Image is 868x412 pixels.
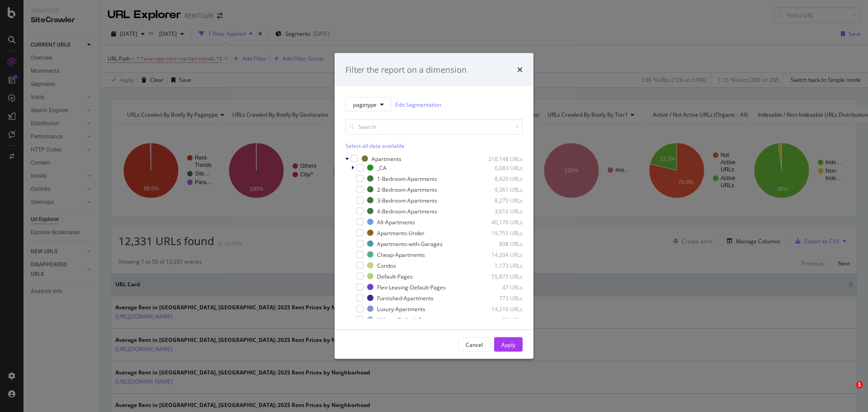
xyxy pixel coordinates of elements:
button: Apply [494,337,523,352]
div: 19,755 URLs [478,229,523,237]
div: 47 URLs [478,283,523,291]
div: 3,616 URLs [478,207,523,215]
div: Filter the report on a dimension [345,64,467,76]
div: 14,204 URLs [478,251,523,258]
div: Cancel [466,341,483,348]
div: Default-Pages [377,272,413,280]
div: Condos [377,261,396,269]
div: 1-Bedroom-Apartments [377,175,437,182]
div: 1,173 URLs [478,261,523,269]
div: modal [335,53,533,359]
button: Cancel [458,337,491,352]
div: 773 URLs [478,294,523,302]
div: Apartments-Under [377,229,425,237]
div: Military-Default-Pages [377,316,434,323]
div: 55,875 URLs [478,272,523,280]
div: times [517,64,523,76]
div: 58 URLs [478,316,523,323]
div: 8,420 URLs [478,175,523,182]
span: pagetype [353,100,377,108]
div: Select all data available [345,142,523,150]
div: 6,083 URLs [478,164,523,171]
div: Apartments [372,155,401,162]
div: 9,361 URLs [478,185,523,193]
a: Edit Segmentation [395,99,441,109]
div: Furnished-Apartments [377,294,434,302]
div: 3-Bedroom-Apartments [377,196,437,204]
div: Flex-Leasing-Default-Pages [377,283,446,291]
iframe: Intercom live chat [837,381,859,403]
div: 210,148 URLs [478,155,523,162]
div: Cheap-Apartments [377,251,425,258]
div: Apply [501,341,515,348]
div: All-Apartments [377,218,415,226]
input: Search [345,119,523,135]
div: 4-Bedroom-Apartments [377,207,437,215]
div: 40,176 URLs [478,218,523,226]
div: 8,275 URLs [478,196,523,204]
button: pagetype [345,97,392,112]
div: Luxury-Apartments [377,305,425,313]
span: 1 [856,381,863,388]
div: 2-Bedroom-Apartments [377,185,437,193]
div: _CA [377,164,387,171]
div: 14,216 URLs [478,305,523,313]
div: Apartments-with-Garages [377,240,443,247]
div: 808 URLs [478,240,523,247]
